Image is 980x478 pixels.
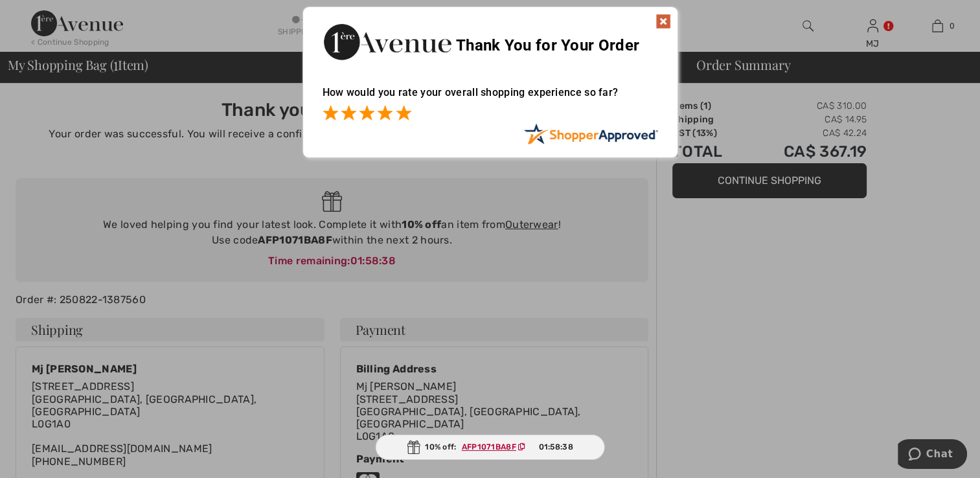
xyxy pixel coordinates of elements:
[375,435,605,460] div: 10% off:
[456,36,639,54] span: Thank You for Your Order
[323,20,452,63] img: Thank You for Your Order
[407,440,420,454] img: Gift.svg
[323,73,658,123] div: How would you rate your overall shopping experience so far?
[462,442,516,451] ins: AFP1071BA8F
[538,441,573,453] span: 01:58:38
[28,9,55,21] span: Chat
[655,14,671,29] img: x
